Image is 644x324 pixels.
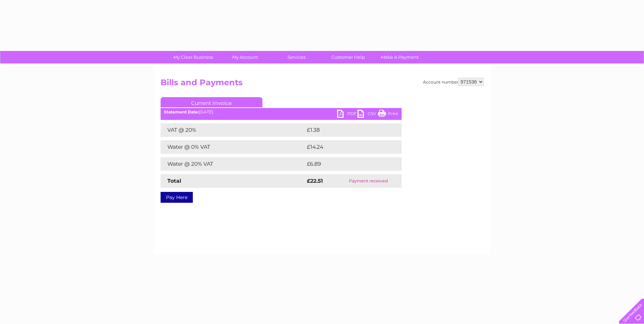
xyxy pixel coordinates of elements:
[161,140,305,154] td: Water @ 0% VAT
[161,192,193,203] a: Pay Here
[320,51,376,64] a: Customer Help
[164,109,199,114] b: Statement Date:
[305,157,386,171] td: £6.89
[423,78,484,86] div: Account number
[337,110,357,120] a: PDF
[167,178,181,184] strong: Total
[161,110,402,114] div: [DATE]
[161,78,484,91] h2: Bills and Payments
[269,51,325,64] a: Services
[305,123,385,137] td: £1.38
[305,140,387,154] td: £14.24
[217,51,273,64] a: My Account
[335,174,402,188] td: Payment received
[161,157,305,171] td: Water @ 20% VAT
[161,123,305,137] td: VAT @ 20%
[378,110,398,120] a: Print
[165,51,221,64] a: My Clear Business
[372,51,428,64] a: Make A Payment
[161,97,262,107] a: Current Invoice
[357,110,378,120] a: CSV
[307,178,323,184] strong: £22.51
